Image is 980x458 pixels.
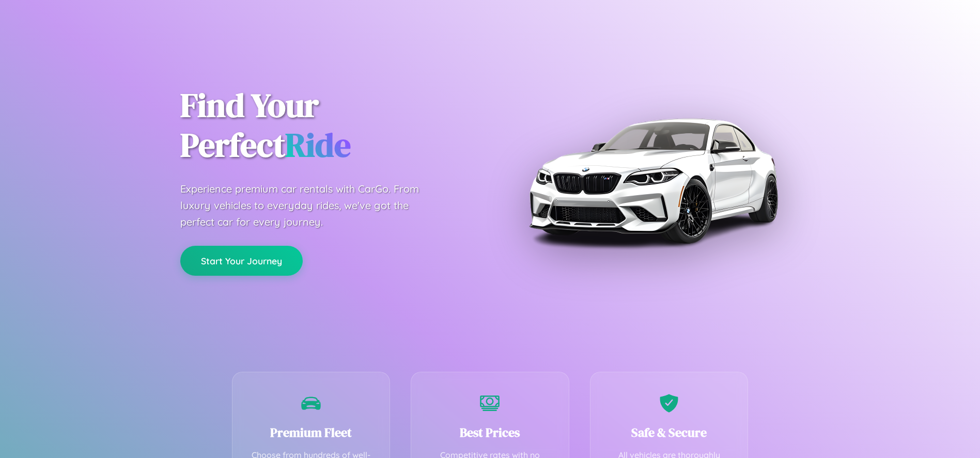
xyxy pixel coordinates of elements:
img: Premium BMW car rental vehicle [524,52,782,310]
h3: Best Prices [427,424,553,441]
h1: Find Your Perfect [180,86,475,165]
h3: Safe & Secure [606,424,733,441]
p: Experience premium car rentals with CarGo. From luxury vehicles to everyday rides, we've got the ... [180,181,439,230]
span: Ride [285,122,351,167]
button: Start Your Journey [180,246,303,276]
h3: Premium Fleet [248,424,375,441]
